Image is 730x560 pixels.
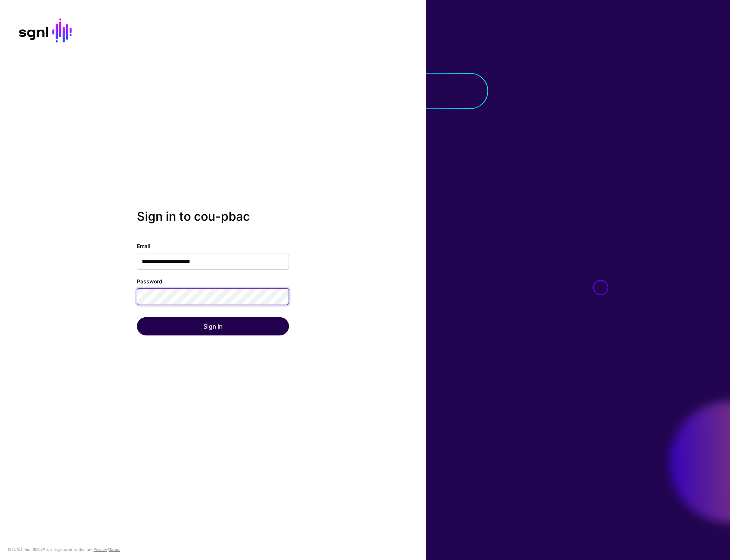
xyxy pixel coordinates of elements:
label: Email [137,242,151,250]
label: Password [137,277,162,285]
button: Sign In [137,317,289,335]
h2: Sign in to cou-pbac [137,209,289,224]
a: Terms [109,547,120,552]
a: Privacy [94,547,107,552]
div: © [URL], Inc. SGNL® is a registered trademark. & [8,546,120,552]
